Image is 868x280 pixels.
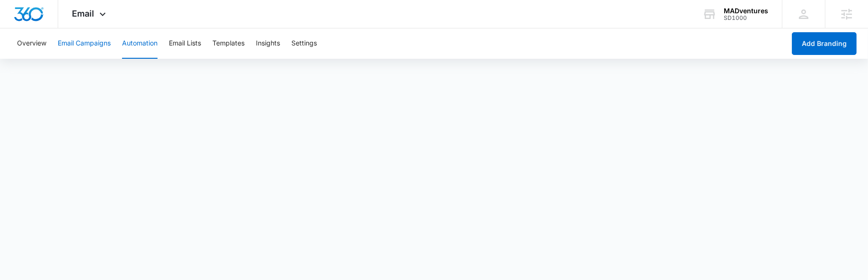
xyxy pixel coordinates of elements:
[72,9,95,18] span: Email
[58,28,111,59] button: Email Campaigns
[122,28,158,59] button: Automation
[256,28,280,59] button: Insights
[724,7,768,15] div: account name
[792,32,857,55] button: Add Branding
[212,28,245,59] button: Templates
[169,28,201,59] button: Email Lists
[17,28,46,59] button: Overview
[291,28,317,59] button: Settings
[724,15,768,21] div: account id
